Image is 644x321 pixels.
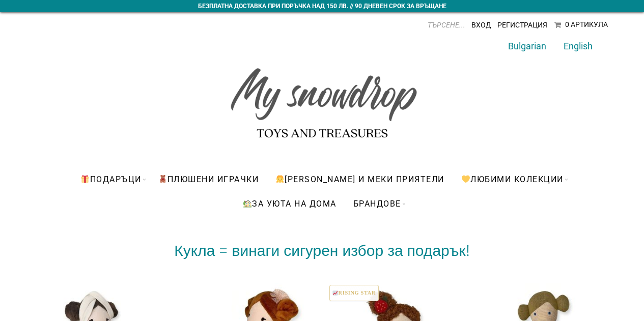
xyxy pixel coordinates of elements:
img: 👧 [276,175,284,183]
img: 🎁 [81,175,89,183]
a: Bulgarian [508,41,546,51]
img: My snowdrop [226,50,419,147]
input: ТЪРСЕНЕ... [389,17,465,33]
a: БРАНДОВЕ [346,191,409,216]
a: English [564,41,593,51]
a: Любими Колекции [454,167,571,191]
img: 💛 [462,175,470,183]
a: ПЛЮШЕНИ ИГРАЧКИ [151,167,267,191]
img: 🏡 [243,199,251,208]
a: 0 Артикула [554,21,608,28]
a: Подаръци [73,167,149,191]
a: За уюта на дома [235,191,344,216]
div: 0 Артикула [565,20,608,28]
img: 🧸 [159,175,167,183]
a: [PERSON_NAME] и меки приятели [268,167,452,191]
a: Вход Регистрация [471,21,547,29]
h2: Кукла = винаги сигурен избор за подарък! [35,244,610,258]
